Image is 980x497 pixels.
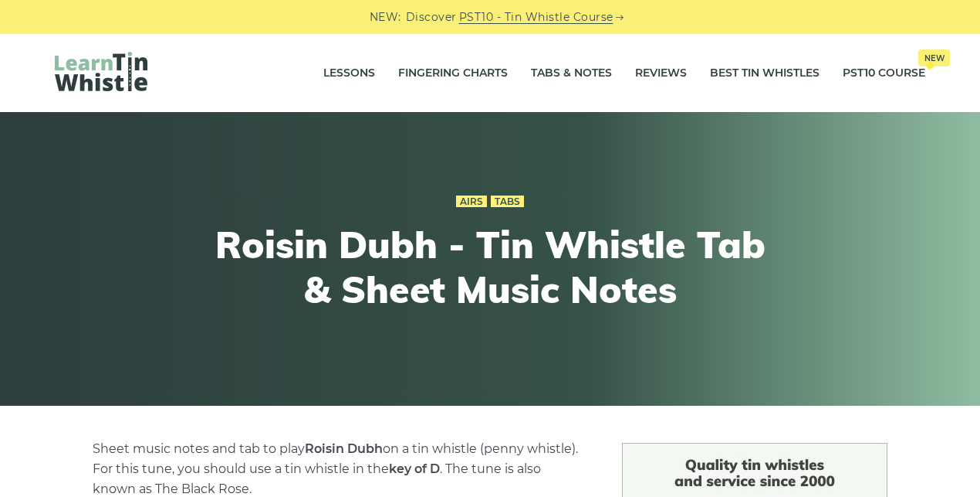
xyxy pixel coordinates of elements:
a: PST10 CourseNew [843,54,925,93]
strong: key of D [389,461,440,476]
a: Tabs & Notes [531,54,612,93]
a: Tabs [491,196,524,208]
a: Reviews [635,54,687,93]
a: Lessons [323,54,375,93]
span: New [918,49,950,66]
img: LearnTinWhistle.com [55,52,147,91]
a: Fingering Charts [398,54,508,93]
h1: Roisin Dubh - Tin Whistle Tab & Sheet Music Notes [206,223,774,311]
a: Airs [456,196,487,208]
a: Best Tin Whistles [710,54,819,93]
strong: Roisin Dubh [305,441,383,456]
